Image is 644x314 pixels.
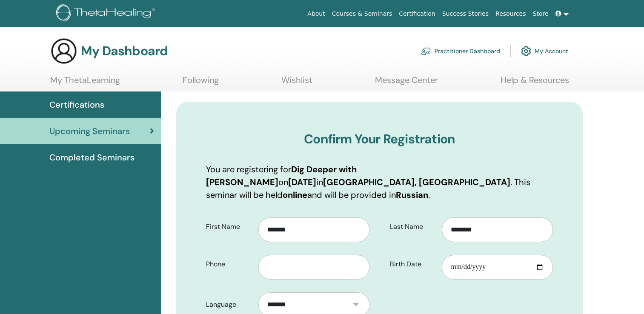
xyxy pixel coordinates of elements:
b: online [283,189,307,200]
label: Birth Date [384,256,442,272]
b: [GEOGRAPHIC_DATA], [GEOGRAPHIC_DATA] [323,177,510,188]
span: Certifications [49,98,104,111]
img: chalkboard-teacher.svg [421,47,431,55]
a: My ThetaLearning [50,75,120,91]
span: Upcoming Seminars [49,125,130,137]
img: logo.png [56,4,158,23]
a: My Account [521,42,568,60]
span: Completed Seminars [49,151,135,164]
label: Last Name [384,219,442,235]
a: Resources [492,6,530,22]
img: cog.svg [521,44,531,58]
label: Phone [200,256,258,272]
label: First Name [200,219,258,235]
a: Message Center [375,75,438,91]
a: Wishlist [281,75,312,91]
a: Courses & Seminars [329,6,396,22]
b: Russian [396,189,428,200]
img: generic-user-icon.jpg [50,37,77,65]
a: Practitioner Dashboard [421,42,500,60]
label: Language [200,297,258,313]
a: Certification [395,6,438,22]
a: About [304,6,328,22]
a: Store [530,6,552,22]
a: Help & Resources [501,75,569,91]
a: Success Stories [439,6,492,22]
a: Following [183,75,219,91]
h3: My Dashboard [81,43,168,59]
p: You are registering for on in . This seminar will be held and will be provided in . [206,163,553,201]
b: [DATE] [288,177,316,188]
h3: Confirm Your Registration [206,131,553,147]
